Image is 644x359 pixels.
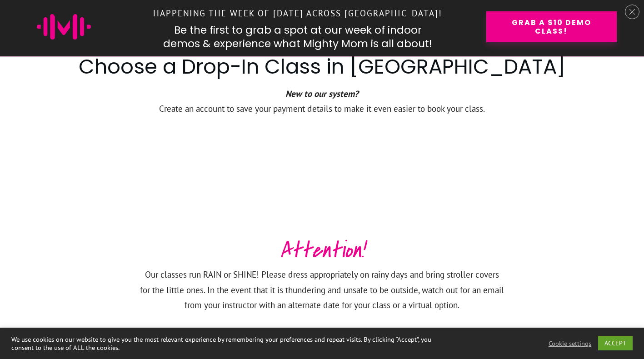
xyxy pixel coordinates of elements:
a: Grab a $10 Demo Class! [486,11,617,42]
h2: Be the first to grab a spot at our week of indoor demos & experience what Mighty Mom is all about! [154,24,441,51]
h2: Choose a Drop-In Class in [GEOGRAPHIC_DATA] [77,52,567,81]
span: Grab a $10 Demo Class! [502,18,601,35]
h3: Attention! [140,234,504,266]
div: We use cookies on our website to give you the most relevant experience by remembering your prefer... [11,335,446,352]
img: mighty-mom-ico [37,14,91,40]
strong: New to our system? [285,88,359,99]
p: Our classes run RAIN or SHINE! Please dress appropriately on rainy days and bring stroller covers... [140,267,504,313]
p: Create an account to save your payment details to make it even easier to book your class. [77,101,567,127]
a: ACCEPT [598,336,633,350]
a: Cookie settings [549,339,591,348]
p: Happening the week of [DATE] across [GEOGRAPHIC_DATA]! [119,4,477,23]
